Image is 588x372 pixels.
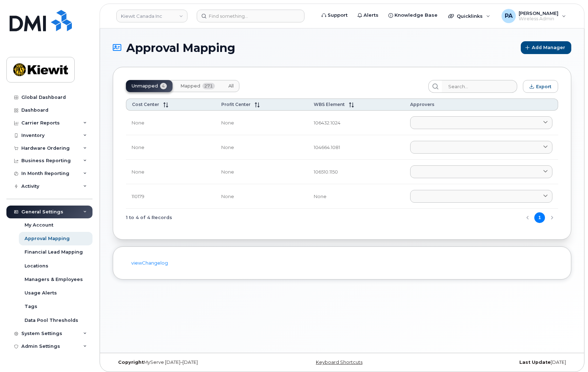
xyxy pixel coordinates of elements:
[202,83,215,89] span: 271
[221,102,250,107] span: Profit Center
[521,41,571,54] button: Add Manager
[126,135,216,160] td: None
[118,360,144,365] strong: Copyright
[126,212,172,223] span: 1 to 4 of 4 Records
[126,111,216,135] td: None
[113,360,266,365] div: MyServe [DATE]–[DATE]
[126,42,235,54] span: Approval Mapping
[216,184,308,209] td: None
[418,360,571,365] div: [DATE]
[216,160,308,184] td: None
[314,102,345,107] span: WBS Element
[523,80,558,93] button: Export
[180,83,200,89] span: Mapped
[308,160,404,184] td: 106510.1150
[519,360,551,365] strong: Last Update
[557,341,583,367] iframe: Messenger Launcher
[532,44,565,51] span: Add Manager
[308,135,404,160] td: 104664.1081
[316,360,362,365] a: Keyboard Shortcuts
[216,135,308,160] td: None
[534,212,545,223] button: Page 1
[442,80,517,93] input: Search...
[228,83,234,89] span: All
[126,184,216,209] td: 110179
[216,111,308,135] td: None
[308,184,404,209] td: None
[536,84,551,89] span: Export
[132,102,159,107] span: Cost Center
[308,111,404,135] td: 106432.1024
[410,102,434,107] span: Approvers
[131,260,168,266] a: viewChangelog
[126,160,216,184] td: None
